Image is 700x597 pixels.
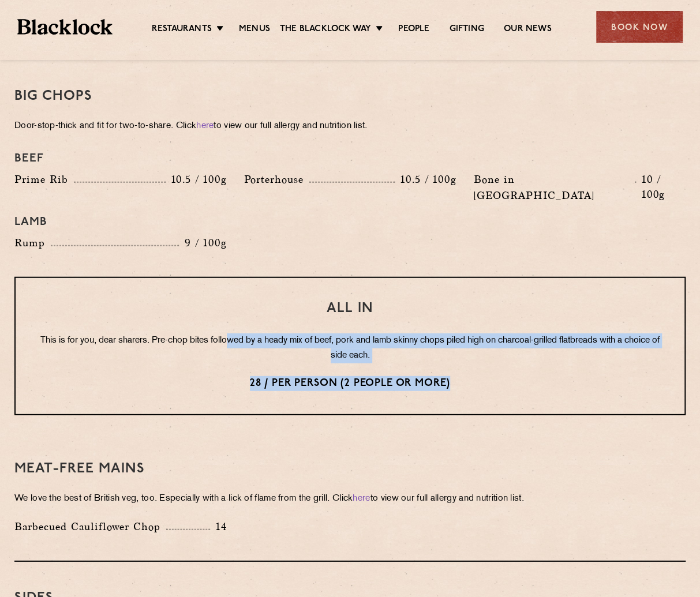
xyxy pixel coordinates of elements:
p: 14 [210,519,227,534]
p: Barbecued Cauliflower Chop [14,519,166,535]
h4: Lamb [14,215,686,229]
p: 28 / per person (2 people or more) [39,376,661,391]
p: We love the best of British veg, too. Especially with a lick of flame from the grill. Click to vi... [14,491,686,507]
h3: Big Chops [14,89,686,104]
a: Restaurants [152,24,212,36]
a: here [196,122,214,130]
div: Book Now [596,11,683,43]
h4: Beef [14,152,686,166]
a: Menus [239,24,270,36]
a: here [353,494,370,503]
a: Our News [504,24,552,36]
p: 10.5 / 100g [395,172,456,187]
p: Bone in [GEOGRAPHIC_DATA] [473,171,634,204]
h3: Meat-Free mains [14,461,686,476]
p: 10 / 100g [636,172,686,202]
p: 10.5 / 100g [166,172,227,187]
p: Porterhouse [244,171,309,187]
a: The Blacklock Way [280,24,371,36]
p: Door-stop-thick and fit for two-to-share. Click to view our full allergy and nutrition list. [14,118,686,134]
a: Gifting [449,24,484,36]
p: Rump [14,235,51,251]
p: This is for you, dear sharers. Pre-chop bites followed by a heady mix of beef, pork and lamb skin... [39,333,661,363]
img: BL_Textured_Logo-footer-cropped.svg [17,19,113,35]
a: People [398,24,429,36]
h3: All In [39,301,661,316]
p: Prime Rib [14,171,74,187]
p: 9 / 100g [179,235,227,250]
